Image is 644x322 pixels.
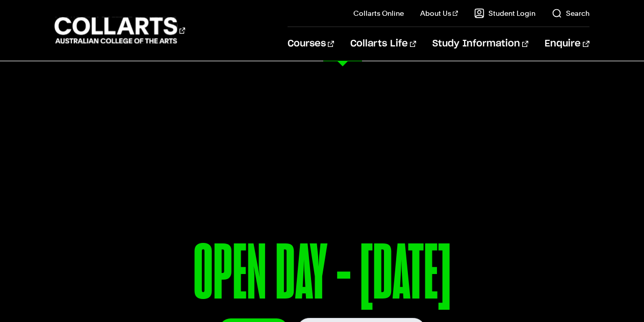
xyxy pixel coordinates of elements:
a: Collarts Online [353,8,404,18]
a: Courses [288,27,334,61]
a: Study Information [432,27,528,61]
p: OPEN DAY - [DATE] [55,234,589,318]
a: About Us [420,8,458,18]
a: Collarts Life [350,27,416,61]
a: Search [552,8,589,18]
a: Enquire [545,27,589,61]
a: Student Login [474,8,535,18]
div: Go to homepage [55,16,185,45]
